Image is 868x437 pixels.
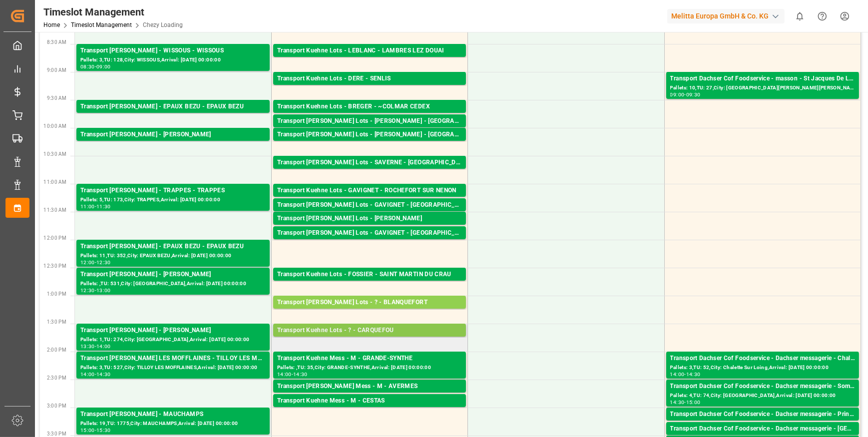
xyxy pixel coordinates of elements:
div: 14:30 [96,372,111,377]
div: 12:00 [80,260,95,265]
button: show 0 new notifications [789,5,811,27]
div: Pallets: 3,TU: 527,City: TILLOY LES MOFFLAINES,Arrival: [DATE] 00:00:00 [80,364,266,372]
div: Transport [PERSON_NAME] Lots - ? - BLANQUEFORT [277,298,462,308]
div: Pallets: 7,TU: 513,City: ~COLMAR CEDEX,Arrival: [DATE] 00:00:00 [277,112,462,120]
div: 09:00 [670,92,685,97]
div: Pallets: ,TU: 35,City: GRANDE-SYNTHE,Arrival: [DATE] 00:00:00 [277,364,462,372]
div: Pallets: 1,TU: 96,City: [GEOGRAPHIC_DATA],Arrival: [DATE] 00:00:00 [277,238,462,247]
span: 10:00 AM [43,123,66,129]
div: Transport [PERSON_NAME] Lots - [PERSON_NAME] - [GEOGRAPHIC_DATA] [277,130,462,140]
div: Pallets: ,TU: 67,City: CESTAS,Arrival: [DATE] 00:00:00 [277,406,462,415]
div: Transport Dachser Cof Foodservice - Dachser messagerie - [GEOGRAPHIC_DATA][PERSON_NAME] [670,424,855,434]
div: Transport [PERSON_NAME] Lots - GAVIGNET - [GEOGRAPHIC_DATA] [277,228,462,238]
span: 9:00 AM [47,67,66,73]
div: 14:00 [277,372,292,377]
div: - [95,64,96,69]
div: Pallets: 4,TU: 74,City: [GEOGRAPHIC_DATA],Arrival: [DATE] 00:00:00 [670,392,855,400]
button: Help Center [811,5,834,27]
div: Pallets: ,TU: 224,City: [GEOGRAPHIC_DATA],Arrival: [DATE] 00:00:00 [277,224,462,232]
div: 14:00 [670,372,685,377]
div: Transport Kuehne Lots - GAVIGNET - ROCHEFORT SUR NENON [277,186,462,196]
button: Melitta Europa GmbH & Co. KG [667,6,789,25]
a: Timeslot Management [71,21,132,28]
div: Transport Kuehne Mess - M - GRANDE-SYNTHE [277,354,462,364]
div: Transport Kuehne Lots - FOSSIER - SAINT MARTIN DU CRAU [277,270,462,280]
span: 1:00 PM [47,291,66,297]
div: Transport Dachser Cof Foodservice - masson - St Jacques De La Lande [670,74,855,84]
div: 14:30 [670,400,685,405]
div: Transport [PERSON_NAME] - EPAUX BEZU - EPAUX BEZU [80,242,266,252]
div: Transport [PERSON_NAME] - [PERSON_NAME] [80,130,266,140]
div: Transport Dachser Cof Foodservice - Dachser messagerie - Somain [670,382,855,392]
div: Transport [PERSON_NAME] LES MOFFLAINES - TILLOY LES MOFFLAINES [80,354,266,364]
div: 13:30 [80,344,95,349]
div: Pallets: 3,TU: 52,City: Chalette Sur Loing,Arrival: [DATE] 00:00:00 [670,364,855,372]
div: 11:30 [96,204,111,209]
span: 12:30 PM [43,263,66,269]
div: Transport Kuehne Mess - M - CESTAS [277,396,462,406]
div: Transport [PERSON_NAME] - WISSOUS - WISSOUS [80,46,266,56]
span: 2:30 PM [47,375,66,381]
div: Pallets: 23,TU: 1526,City: EPAUX BEZU,Arrival: [DATE] 00:00:00 [80,112,266,120]
span: 8:30 AM [47,39,66,45]
div: - [95,372,96,377]
div: - [292,372,293,377]
div: Pallets: 1,TU: 274,City: [GEOGRAPHIC_DATA],Arrival: [DATE] 00:00:00 [80,336,266,344]
div: Pallets: 3,TU: 128,City: WISSOUS,Arrival: [DATE] 00:00:00 [80,56,266,64]
div: Pallets: 19,TU: 1775,City: MAUCHAMPS,Arrival: [DATE] 00:00:00 [80,420,266,428]
span: 1:30 PM [47,319,66,325]
div: Pallets: 7,TU: 554,City: [GEOGRAPHIC_DATA],Arrival: [DATE] 00:00:00 [277,210,462,219]
div: Pallets: ,TU: 531,City: [GEOGRAPHIC_DATA],Arrival: [DATE] 00:00:00 [80,280,266,288]
div: Pallets: 1,TU: ,City: CARQUEFOU,Arrival: [DATE] 00:00:00 [277,336,462,344]
div: - [95,428,96,433]
span: 3:30 PM [47,431,66,437]
div: - [95,288,96,293]
div: 12:30 [96,260,111,265]
div: Pallets: 10,TU: 27,City: [GEOGRAPHIC_DATA][PERSON_NAME][PERSON_NAME],Arrival: [DATE] 00:00:00 [670,84,855,92]
div: Transport Kuehne Lots - BREGER - ~COLMAR CEDEX [277,102,462,112]
span: 9:30 AM [47,95,66,101]
div: - [95,204,96,209]
div: Transport [PERSON_NAME] Lots - GAVIGNET - [GEOGRAPHIC_DATA] [277,200,462,210]
div: Pallets: ,TU: 432,City: [GEOGRAPHIC_DATA][PERSON_NAME],Arrival: [DATE] 00:00:00 [277,280,462,288]
div: 15:00 [80,428,95,433]
div: Pallets: ,TU: 22,City: [GEOGRAPHIC_DATA],Arrival: [DATE] 00:00:00 [277,392,462,400]
div: Melitta Europa GmbH & Co. KG [667,9,785,23]
span: 12:00 PM [43,235,66,241]
div: Transport [PERSON_NAME] - [PERSON_NAME] [80,326,266,336]
div: 14:30 [293,372,308,377]
div: Pallets: ,TU: 28,City: [GEOGRAPHIC_DATA],Arrival: [DATE] 00:00:00 [277,168,462,176]
span: 2:00 PM [47,347,66,353]
div: Transport [PERSON_NAME] - TRAPPES - TRAPPES [80,186,266,196]
div: Transport [PERSON_NAME] Lots - [PERSON_NAME] - [GEOGRAPHIC_DATA] [277,116,462,126]
div: Transport [PERSON_NAME] - MAUCHAMPS [80,410,266,420]
span: 11:30 AM [43,207,66,213]
div: 12:30 [80,288,95,293]
div: - [684,372,686,377]
div: - [684,400,686,405]
div: - [684,92,686,97]
div: Pallets: ,TU: 322,City: [GEOGRAPHIC_DATA],Arrival: [DATE] 00:00:00 [80,140,266,148]
div: 14:00 [80,372,95,377]
div: - [95,344,96,349]
div: 11:00 [80,204,95,209]
div: Pallets: 2,TU: 140,City: [GEOGRAPHIC_DATA],Arrival: [DATE] 00:00:00 [277,126,462,135]
div: 14:30 [686,372,701,377]
div: Pallets: 2,TU: ,City: Pringy Cedex,Arrival: [DATE] 00:00:00 [670,420,855,428]
div: Transport [PERSON_NAME] Mess - M - AVERMES [277,382,462,392]
div: Transport Dachser Cof Foodservice - Dachser messagerie - Pringy Cedex [670,410,855,420]
span: 3:00 PM [47,403,66,409]
div: 09:30 [686,92,701,97]
div: Pallets: 5,TU: 211,City: ROCHEFORT SUR NENON,Arrival: [DATE] 00:00:00 [277,196,462,204]
span: 10:30 AM [43,151,66,157]
span: 11:00 AM [43,179,66,185]
div: 15:00 [686,400,701,405]
div: 13:00 [96,288,111,293]
div: 09:00 [96,64,111,69]
div: Pallets: 1,TU: ,City: [GEOGRAPHIC_DATA],Arrival: [DATE] 00:00:00 [277,140,462,148]
div: 08:30 [80,64,95,69]
div: Pallets: 5,TU: 194,City: [GEOGRAPHIC_DATA],Arrival: [DATE] 00:00:00 [277,308,462,316]
div: - [95,260,96,265]
div: Transport [PERSON_NAME] Lots - [PERSON_NAME] [277,214,462,224]
div: Timeslot Management [43,4,183,19]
